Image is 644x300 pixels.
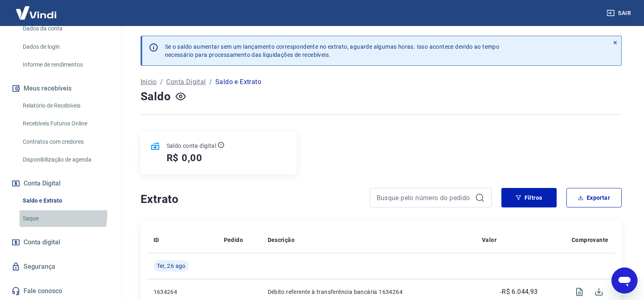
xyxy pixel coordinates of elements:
[20,134,112,150] a: Contratos com credores
[20,151,112,168] a: Disponibilização de agenda
[20,210,112,227] a: Saque
[611,268,637,294] iframe: Botão para abrir a janela de mensagens
[20,39,112,55] a: Dados de login
[20,20,112,37] a: Dados da conta
[209,77,212,87] p: /
[268,236,295,244] p: Descrição
[20,97,112,114] a: Relatório de Recebíveis
[165,43,500,59] p: Se o saldo aumentar sem um lançamento correspondente no extrato, aguarde algumas horas. Isso acon...
[482,236,497,244] p: Valor
[377,192,472,204] input: Busque pelo número do pedido
[268,288,469,296] p: Débito referente à transferência bancária 1634264
[166,77,206,87] a: Conta Digital
[167,142,217,150] p: Saldo conta digital
[24,237,60,248] span: Conta digital
[10,175,112,192] button: Conta Digital
[167,151,203,164] h5: R$ 0,00
[10,282,112,300] a: Fale conosco
[605,6,634,21] button: Sair
[157,262,186,270] span: Ter, 26 ago
[20,56,112,73] a: Informe de rendimentos
[10,0,63,25] img: Vindi
[154,288,211,296] p: 1634264
[10,258,112,276] a: Segurança
[141,191,360,207] h4: Extrato
[572,236,608,244] p: Comprovante
[160,77,163,87] p: /
[215,77,261,87] p: Saldo e Extrato
[20,192,112,209] a: Saldo e Extrato
[141,88,171,105] h4: Saldo
[10,233,112,251] a: Conta digital
[224,236,243,244] p: Pedido
[566,188,622,207] button: Exportar
[501,188,557,207] button: Filtros
[20,115,112,132] a: Recebíveis Futuros Online
[500,287,538,297] p: -R$ 6.044,93
[154,236,159,244] p: ID
[10,80,112,97] button: Meus recebíveis
[141,77,157,87] a: Início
